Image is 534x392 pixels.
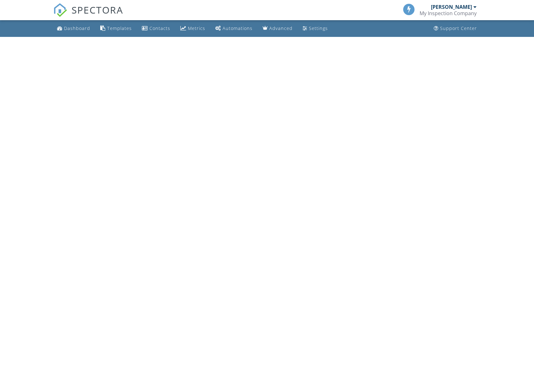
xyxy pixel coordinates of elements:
div: Settings [309,25,328,31]
div: Support Center [440,25,477,31]
a: Metrics [178,23,208,34]
a: Dashboard [55,23,93,34]
a: SPECTORA [53,9,123,22]
div: Metrics [188,25,205,31]
div: Advanced [269,25,293,31]
a: Support Center [431,23,479,34]
a: Advanced [260,23,295,34]
div: Contacts [149,25,170,31]
div: Automations [223,25,252,31]
a: Contacts [139,23,173,34]
div: My Inspection Company [420,10,477,16]
div: Templates [107,25,132,31]
img: The Best Home Inspection Software - Spectora [53,3,67,17]
a: Automations (Basic) [213,23,255,34]
a: Settings [300,23,330,34]
div: [PERSON_NAME] [431,4,472,10]
span: SPECTORA [72,3,123,16]
div: Dashboard [64,25,90,31]
a: Templates [98,23,134,34]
